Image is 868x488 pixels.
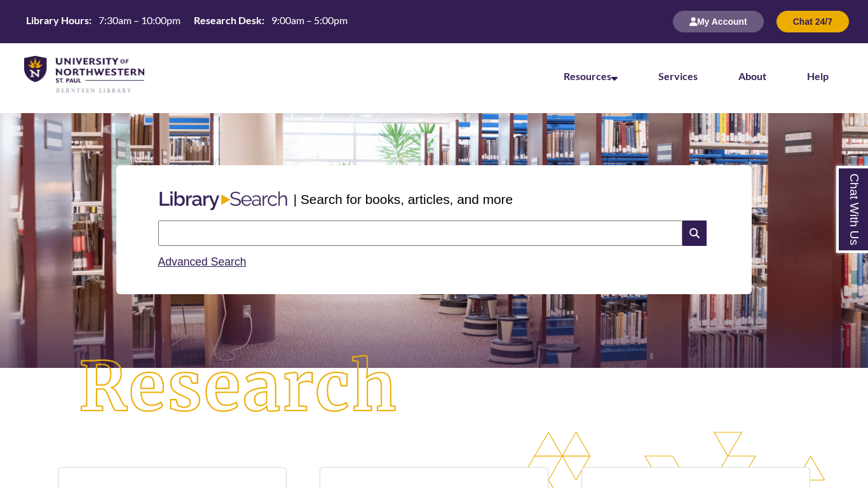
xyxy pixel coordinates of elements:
span: 7:30am – 10:00pm [98,14,180,26]
th: Library Hours: [21,13,93,27]
a: Hours Today [21,13,353,30]
th: Research Desk: [189,13,266,27]
a: Services [658,70,698,82]
img: Research [43,320,434,456]
a: About [738,70,766,82]
span: 9:00am – 5:00pm [271,14,348,26]
button: Chat 24/7 [776,11,849,32]
img: UNWSP Library Logo [24,56,144,94]
a: My Account [673,16,764,27]
p: | Search for books, articles, and more [294,189,513,209]
a: Chat 24/7 [776,16,849,27]
a: Resources [564,70,618,82]
a: Help [807,70,829,82]
img: Libary Search [153,186,294,215]
i: Search [682,220,707,246]
a: Advanced Search [158,255,247,268]
table: Hours Today [21,13,353,29]
button: My Account [673,11,764,32]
